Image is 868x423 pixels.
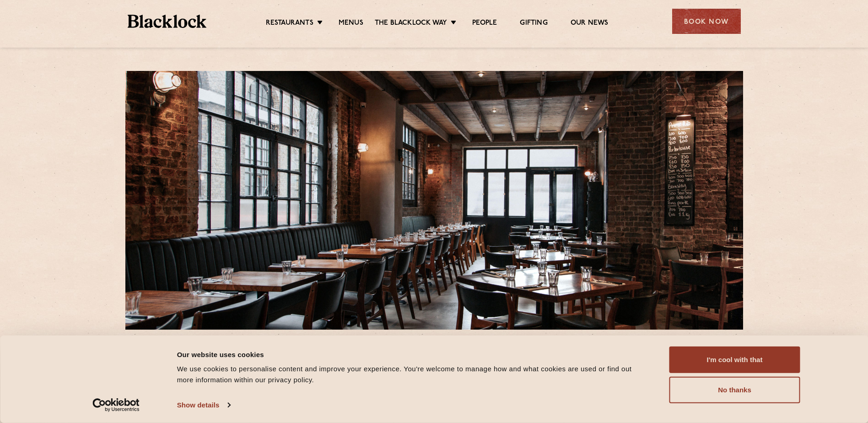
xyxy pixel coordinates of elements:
img: BL_Textured_Logo-footer-cropped.svg [128,15,207,28]
button: I'm cool with that [669,347,800,373]
a: The Blacklock Way [375,19,447,29]
a: Show details [177,398,230,412]
a: Gifting [520,19,547,29]
button: No thanks [669,377,800,403]
div: We use cookies to personalise content and improve your experience. You're welcome to manage how a... [177,363,649,385]
div: Our website uses cookies [177,349,649,360]
a: Usercentrics Cookiebot - opens in a new window [76,398,156,412]
a: Menus [339,19,363,29]
a: Restaurants [266,19,313,29]
a: People [472,19,497,29]
a: Our News [571,19,609,29]
div: Book Now [672,9,741,34]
